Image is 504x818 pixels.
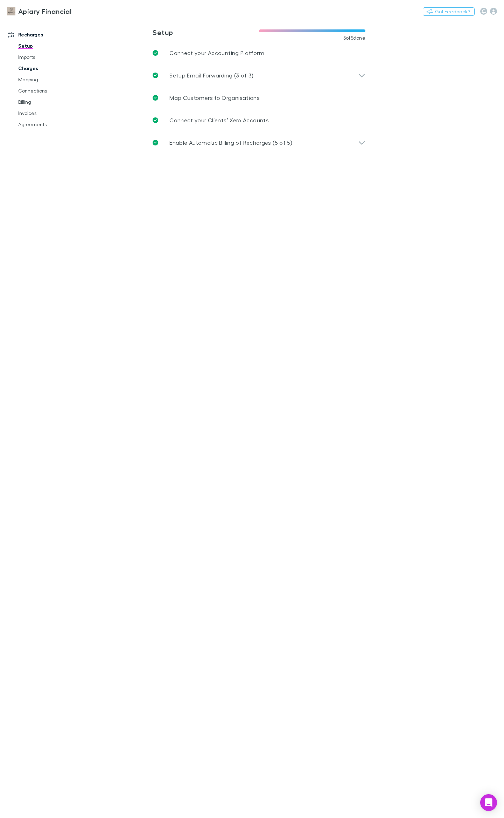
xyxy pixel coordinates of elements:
p: Setup Email Forwarding (3 of 3) [169,71,253,80]
p: Enable Automatic Billing of Recharges (5 of 5) [169,138,292,147]
a: Connect your Clients’ Xero Accounts [147,109,371,131]
a: Connections [11,85,92,96]
p: Connect your Clients’ Xero Accounts [169,116,269,124]
button: Got Feedback? [423,7,475,16]
div: Enable Automatic Billing of Recharges (5 of 5) [147,131,371,154]
h3: Apiary Financial [18,7,71,15]
a: Recharges [1,29,92,40]
div: Setup Email Forwarding (3 of 3) [147,64,371,87]
span: 5 of 5 done [343,35,366,41]
div: Open Intercom Messenger [480,794,497,811]
p: Map Customers to Organisations [169,94,260,102]
a: Imports [11,52,92,63]
a: Agreements [11,119,92,130]
a: Charges [11,63,92,74]
p: Connect your Accounting Platform [169,49,264,57]
a: Invoices [11,108,92,119]
a: Apiary Financial [3,3,76,20]
a: Setup [11,40,92,52]
a: Connect your Accounting Platform [147,42,371,64]
a: Billing [11,96,92,108]
a: Map Customers to Organisations [147,87,371,109]
a: Mapping [11,74,92,85]
h3: Setup [153,28,259,36]
img: Apiary Financial's Logo [7,7,15,15]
